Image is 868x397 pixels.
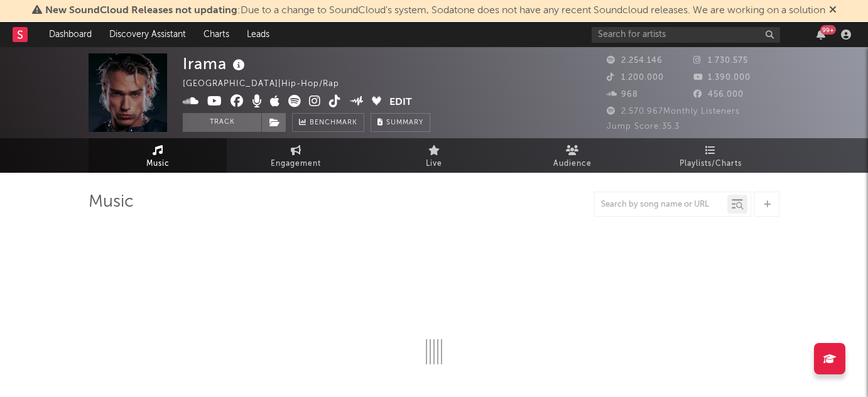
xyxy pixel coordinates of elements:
span: Summary [386,119,423,126]
a: Leads [238,22,278,47]
span: 456.000 [693,90,744,99]
input: Search by song name or URL [595,200,727,210]
a: Audience [503,138,641,173]
button: Summary [371,113,430,132]
span: Jump Score: 35.3 [607,122,680,131]
a: Music [89,138,227,173]
span: Engagement [271,156,321,171]
a: Engagement [227,138,365,173]
div: 99 + [820,25,836,35]
a: Live [365,138,503,173]
span: Benchmark [310,116,357,131]
span: New SoundCloud Releases not updating [45,6,237,16]
span: 2.570.967 Monthly Listeners [607,107,740,116]
span: Music [146,156,170,171]
button: Edit [389,95,412,111]
div: [GEOGRAPHIC_DATA] | Hip-Hop/Rap [183,77,354,92]
span: Playlists/Charts [680,156,742,171]
span: 1.390.000 [693,73,751,82]
span: Live [426,156,442,171]
div: Irama [183,53,248,74]
a: Discovery Assistant [100,22,195,47]
span: 2.254.146 [607,57,663,65]
span: 1.730.575 [693,57,748,65]
a: Playlists/Charts [641,138,779,173]
a: Charts [195,22,238,47]
button: Track [183,113,261,132]
a: Benchmark [292,113,364,132]
button: 99+ [816,30,825,40]
a: Dashboard [40,22,100,47]
input: Search for artists [592,27,780,43]
span: 1.200.000 [607,73,664,82]
span: 968 [607,90,638,99]
span: : Due to a change to SoundCloud's system, Sodatone does not have any recent Soundcloud releases. ... [45,6,825,16]
span: Audience [553,156,592,171]
span: Dismiss [829,6,837,16]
